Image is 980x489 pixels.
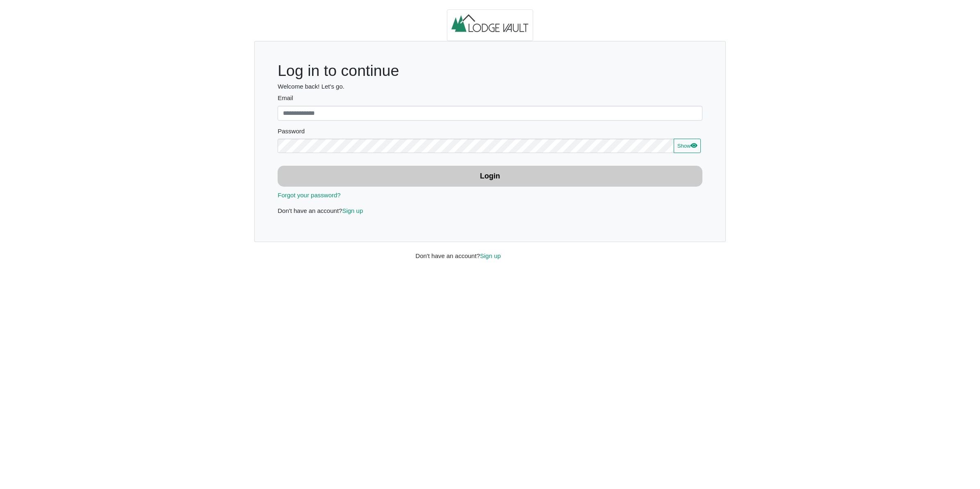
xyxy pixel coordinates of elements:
[674,139,701,153] button: Showeye fill
[447,9,533,41] img: logo.2b93711c.jpg
[342,207,363,214] a: Sign up
[278,127,702,139] legend: Password
[409,242,570,260] div: Don't have an account?
[480,172,500,180] b: Login
[278,206,702,216] p: Don't have an account?
[278,192,340,199] a: Forgot your password?
[480,252,501,259] a: Sign up
[278,62,702,80] h1: Log in to continue
[278,94,702,103] label: Email
[278,83,702,90] h6: Welcome back! Let's go.
[278,166,702,187] button: Login
[691,142,697,149] svg: eye fill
